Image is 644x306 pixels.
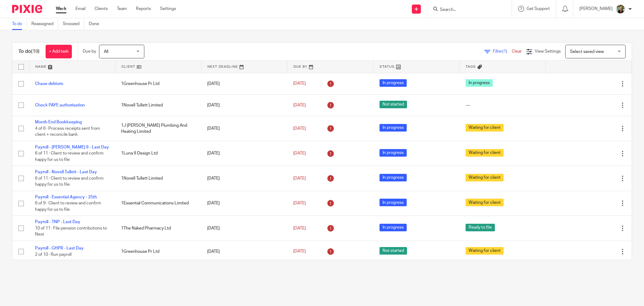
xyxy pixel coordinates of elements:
span: [DATE] [293,226,306,230]
td: [DATE] [201,94,287,116]
input: Search [439,7,494,13]
span: Ready to file [466,224,495,231]
td: 1Greenhouse Pr Ltd [115,241,201,262]
a: Work [56,6,66,12]
a: Snoozed [63,18,84,30]
span: In progress [380,124,407,132]
span: Not started [380,101,407,108]
div: --- [466,102,540,108]
td: 1Novell Tullett Limited [115,94,201,116]
span: 2 of 10 · Run payroll [35,252,72,257]
span: Waiting for client [466,247,504,255]
span: In progress [466,79,493,87]
a: + Add task [46,45,72,58]
span: [DATE] [293,82,306,86]
span: Tags [466,65,476,68]
a: Payroll - [PERSON_NAME] 9 - Last Day [35,145,109,149]
a: Settings [160,6,176,12]
img: Pixie [12,5,42,13]
span: Not started [380,247,407,255]
span: 4 of 6 · Process receipts sent from client + reconcile bank [35,126,100,137]
span: In progress [380,174,407,181]
p: Due by [83,48,96,54]
span: (19) [31,49,40,54]
td: [DATE] [201,216,287,241]
a: Reports [136,6,151,12]
span: 6 of 11 · Client to review and confirm happy for us to file [35,151,104,162]
span: In progress [380,199,407,206]
span: 6 of 9 · Client to review and confirm happy for us to file [35,201,101,212]
span: [DATE] [293,151,306,155]
span: Waiting for client [466,174,504,181]
a: Email [75,6,85,12]
a: Payroll - Novell Tullett - Last Day [35,170,97,174]
a: Team [117,6,127,12]
a: Done [89,18,104,30]
span: In progress [380,149,407,157]
span: [DATE] [293,249,306,254]
td: 1J [PERSON_NAME] Plumbing And Heating Limited [115,116,201,141]
td: 1Greenhouse Pr Ltd [115,73,201,94]
a: To do [12,18,27,30]
span: [DATE] [293,103,306,107]
a: Payroll - GHPR - Last Day [35,246,84,250]
a: Month End Bookkeeping [35,120,82,124]
td: 1The Naked Pharmacy Ltd [115,216,201,241]
td: 1Essential Communications Limited [115,191,201,216]
td: [DATE] [201,116,287,141]
span: (1) [502,49,507,54]
td: [DATE] [201,241,287,262]
td: [DATE] [201,73,287,94]
a: Payroll - Essential Agency - 25th [35,195,97,199]
td: [DATE] [201,191,287,216]
span: Waiting for client [466,124,504,132]
span: Filter [493,49,512,54]
span: In progress [380,79,407,87]
span: 6 of 11 · Client to review and confirm happy for us to file [35,176,104,187]
span: View Settings [535,49,561,54]
a: Chase debtors [35,82,63,86]
td: [DATE] [201,141,287,166]
td: [DATE] [201,166,287,191]
span: All [104,50,108,54]
span: Select saved view [570,50,604,54]
a: Check PAYE authorisation [35,103,85,107]
img: Photo2.jpg [616,4,625,14]
span: [DATE] [293,126,306,131]
a: Clients [95,6,108,12]
p: [PERSON_NAME] [579,6,613,12]
span: Waiting for client [466,149,504,157]
span: Waiting for client [466,199,504,206]
a: Payroll - TNP - Last Day [35,220,80,224]
span: In progress [380,224,407,231]
span: 10 of 11 · File pension contributions to Nest [35,226,107,237]
td: 1Luna 9 Design Ltd [115,141,201,166]
h1: To do [18,48,40,55]
a: Reassigned [31,18,58,30]
a: Clear [512,49,522,54]
span: [DATE] [293,176,306,181]
span: [DATE] [293,201,306,205]
span: Get Support [527,7,550,11]
td: 1Novell Tullett Limited [115,166,201,191]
